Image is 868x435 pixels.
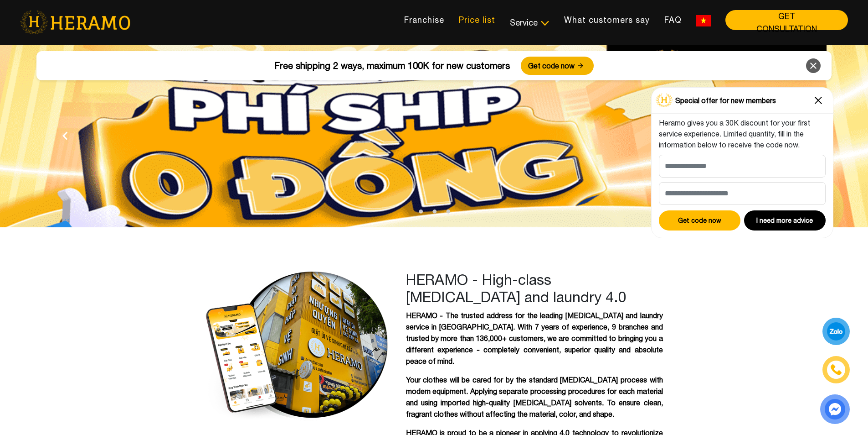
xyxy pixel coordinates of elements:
font: HERAMO - High-class [MEDICAL_DATA] and laundry 4.0 [406,271,627,305]
font: Franchise [404,15,444,25]
button: Get code now [521,57,594,75]
font: Price list [459,15,495,25]
img: Logo [656,94,673,107]
a: GET CONSULTATION [718,25,848,33]
a: phone-icon [823,357,849,383]
img: heramo-logo.png [20,10,130,34]
font: Free shipping 2 ways, maximum 100K for new customers [274,60,510,71]
img: subToggleIcon [540,19,550,28]
font: FAQ [664,15,682,25]
font: Service [510,18,538,27]
font: GET CONSULTATION [756,11,817,34]
font: What customers say [564,15,650,25]
font: Get code now [528,62,575,70]
font: Heramo gives you a 30K discount for your first service experience. Limited quantity, fill in the ... [659,119,810,149]
a: FAQ [657,10,689,30]
font: I need more advice [756,217,813,224]
a: Franchise [397,10,452,30]
a: What customers say [557,10,657,30]
font: Special offer for new members [675,96,776,105]
font: HERAMO - The trusted address for the leading [MEDICAL_DATA] and laundry service in [GEOGRAPHIC_DA... [406,311,663,365]
font: Get code now [678,217,721,224]
font: Your clothes will be cared for by the standard [MEDICAL_DATA] process with modern equipment. Appl... [406,376,663,418]
img: phone-icon [830,363,843,377]
button: I need more advice [744,210,826,231]
img: vn-flag.png [696,15,711,26]
button: Get code now [659,210,740,231]
img: Close [811,93,826,108]
button: GET CONSULTATION [725,10,848,30]
img: heramo-quality-banner [205,271,388,421]
a: Price list [452,10,503,30]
